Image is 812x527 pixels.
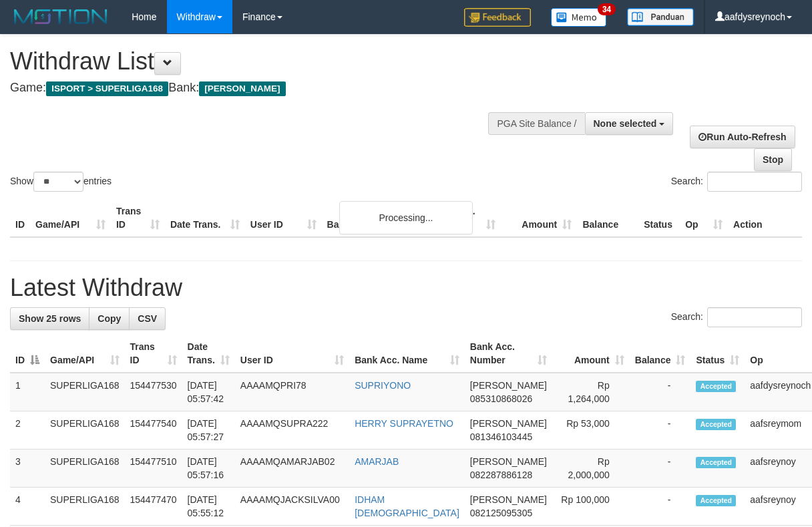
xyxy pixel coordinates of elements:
[10,48,528,75] h1: Withdraw List
[10,335,45,373] th: ID: activate to sort column descending
[45,411,125,450] td: SUPERLIGA168
[235,411,349,450] td: AAAAMQSUPRA222
[125,411,182,450] td: 154477540
[45,373,125,411] td: SUPERLIGA168
[235,373,349,411] td: AAAAMQPRI78
[552,373,630,411] td: Rp 1,264,000
[470,470,532,480] span: Copy 082287886128 to clipboard
[630,450,691,488] td: -
[671,172,802,192] label: Search:
[125,373,182,411] td: 154477530
[33,172,83,192] select: Showentries
[470,418,547,429] span: [PERSON_NAME]
[10,7,112,27] img: MOTION_logo.png
[728,199,802,237] th: Action
[182,335,235,373] th: Date Trans.: activate to sort column ascending
[638,199,680,237] th: Status
[182,373,235,411] td: [DATE] 05:57:42
[125,335,182,373] th: Trans ID: activate to sort column ascending
[470,393,532,404] span: Copy 085310868026 to clipboard
[182,411,235,450] td: [DATE] 05:57:27
[464,8,531,27] img: Feedback.jpg
[690,126,795,148] a: Run Auto-Refresh
[111,199,165,237] th: Trans ID
[322,199,425,237] th: Bank Acc. Name
[577,199,638,237] th: Balance
[594,118,657,129] span: None selected
[245,199,322,237] th: User ID
[465,335,552,373] th: Bank Acc. Number: activate to sort column ascending
[349,335,465,373] th: Bank Acc. Name: activate to sort column ascending
[696,495,736,506] span: Accepted
[125,450,182,488] td: 154477510
[598,3,616,15] span: 34
[488,112,584,135] div: PGA Site Balance /
[45,450,125,488] td: SUPERLIGA168
[585,112,674,135] button: None selected
[89,307,130,330] a: Copy
[10,81,528,95] h4: Game: Bank:
[690,335,745,373] th: Status: activate to sort column ascending
[10,373,45,411] td: 1
[165,199,245,237] th: Date Trans.
[552,488,630,526] td: Rp 100,000
[425,199,501,237] th: Bank Acc. Number
[182,450,235,488] td: [DATE] 05:57:16
[470,494,547,505] span: [PERSON_NAME]
[696,457,736,468] span: Accepted
[355,494,459,518] a: IDHAM [DEMOGRAPHIC_DATA]
[696,381,736,392] span: Accepted
[97,313,121,324] span: Copy
[551,8,607,27] img: Button%20Memo.svg
[696,419,736,430] span: Accepted
[10,172,112,192] label: Show entries
[630,411,691,450] td: -
[10,199,30,237] th: ID
[630,488,691,526] td: -
[129,307,166,330] a: CSV
[707,307,802,327] input: Search:
[671,307,802,327] label: Search:
[125,488,182,526] td: 154477470
[754,148,792,171] a: Stop
[235,450,349,488] td: AAAAMQAMARJAB02
[630,373,691,411] td: -
[199,81,285,96] span: [PERSON_NAME]
[10,450,45,488] td: 3
[138,313,157,324] span: CSV
[552,411,630,450] td: Rp 53,000
[45,335,125,373] th: Game/API: activate to sort column ascending
[501,199,577,237] th: Amount
[45,488,125,526] td: SUPERLIGA168
[355,456,399,467] a: AMARJAB
[46,81,168,96] span: ISPORT > SUPERLIGA168
[10,307,89,330] a: Show 25 rows
[339,201,473,234] div: Processing...
[235,335,349,373] th: User ID: activate to sort column ascending
[10,411,45,450] td: 2
[630,335,691,373] th: Balance: activate to sort column ascending
[627,8,694,26] img: panduan.png
[470,380,547,391] span: [PERSON_NAME]
[470,508,532,518] span: Copy 082125095305 to clipboard
[552,450,630,488] td: Rp 2,000,000
[10,488,45,526] td: 4
[470,431,532,442] span: Copy 081346103445 to clipboard
[182,488,235,526] td: [DATE] 05:55:12
[10,275,802,301] h1: Latest Withdraw
[19,313,81,324] span: Show 25 rows
[30,199,111,237] th: Game/API
[355,380,411,391] a: SUPRIYONO
[235,488,349,526] td: AAAAMQJACKSILVA00
[355,418,453,429] a: HERRY SUPRAYETNO
[707,172,802,192] input: Search:
[470,456,547,467] span: [PERSON_NAME]
[552,335,630,373] th: Amount: activate to sort column ascending
[680,199,728,237] th: Op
